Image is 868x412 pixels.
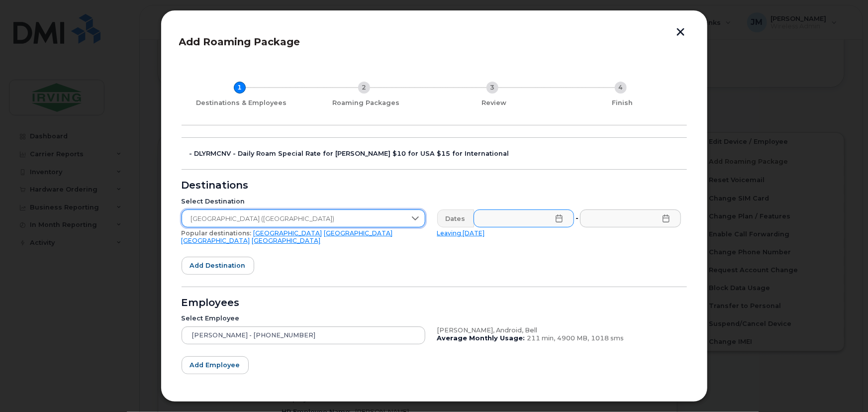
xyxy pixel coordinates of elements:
[324,229,393,237] a: [GEOGRAPHIC_DATA]
[190,150,687,158] div: - DLYRMCNV - Daily Roam Special Rate for [PERSON_NAME] $10 for USA $15 for International
[574,209,580,227] div: -
[615,82,627,94] div: 4
[358,82,370,94] div: 2
[558,334,589,342] span: 4900 MB,
[182,257,254,275] button: Add destination
[437,334,525,342] b: Average Monthly Usage:
[182,237,250,244] a: [GEOGRAPHIC_DATA]
[182,210,406,228] span: United States of America (USA)
[182,326,425,344] input: Search device
[580,209,681,227] input: Please fill out this field
[252,237,321,244] a: [GEOGRAPHIC_DATA]
[182,198,425,206] div: Select Destination
[182,299,687,307] div: Employees
[190,261,246,270] span: Add destination
[437,326,681,334] div: [PERSON_NAME], Android, Bell
[486,82,498,94] div: 3
[179,36,300,48] span: Add Roaming Package
[182,182,687,190] div: Destinations
[563,99,683,107] div: Finish
[190,360,240,370] span: Add employee
[527,334,556,342] span: 211 min,
[306,99,426,107] div: Roaming Packages
[182,356,249,374] button: Add employee
[474,209,575,227] input: Please fill out this field
[182,229,252,237] span: Popular destinations:
[437,229,485,237] a: Leaving [DATE]
[434,99,555,107] div: Review
[182,314,425,322] div: Select Employee
[254,229,322,237] a: [GEOGRAPHIC_DATA]
[591,334,624,342] span: 1018 sms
